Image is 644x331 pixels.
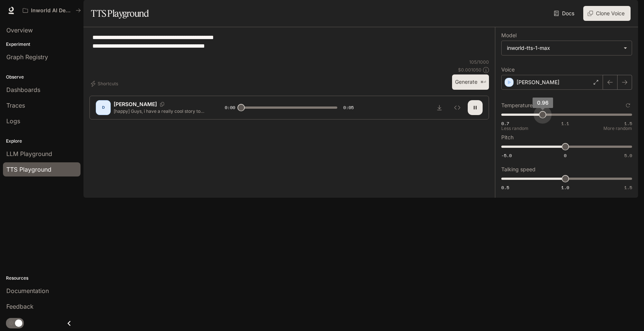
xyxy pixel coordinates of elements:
[624,152,632,159] span: 5.0
[458,67,482,73] p: $ 0.001050
[501,167,536,172] p: Talking speed
[157,102,167,106] button: Copy Voice ID
[452,74,489,90] button: Generate⌘⏎
[537,99,549,106] span: 0.96
[517,79,559,86] p: [PERSON_NAME]
[624,184,632,191] span: 1.5
[91,6,149,21] h1: TTS Playground
[561,120,569,127] span: 1.1
[624,120,632,127] span: 1.5
[343,104,354,111] span: 0:05
[501,103,533,108] p: Temperature
[450,100,465,115] button: Inspect
[501,120,509,127] span: 0.7
[31,7,73,14] p: Inworld AI Demos
[469,59,489,65] p: 105 / 1000
[502,41,632,55] div: inworld-tts-1-max
[624,101,632,109] button: Reset to default
[561,184,569,191] span: 1.0
[89,78,121,90] button: Shortcuts
[225,104,235,111] span: 0:00
[552,6,577,21] a: Docs
[564,152,566,159] span: 0
[603,126,632,131] p: More random
[97,102,109,114] div: D
[501,152,512,159] span: -5.0
[583,6,631,21] button: Clone Voice
[501,33,517,38] p: Model
[114,108,207,114] p: [happy] Guys, i have a really cool story to tell you. [fearful] but you can't tell this to anyone...
[501,67,515,72] p: Voice
[480,80,486,85] p: ⌘⏎
[432,100,447,115] button: Download audio
[501,126,528,131] p: Less random
[501,135,514,140] p: Pitch
[19,3,84,18] button: All workspaces
[114,101,157,108] p: [PERSON_NAME]
[507,44,620,52] div: inworld-tts-1-max
[501,184,509,191] span: 0.5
